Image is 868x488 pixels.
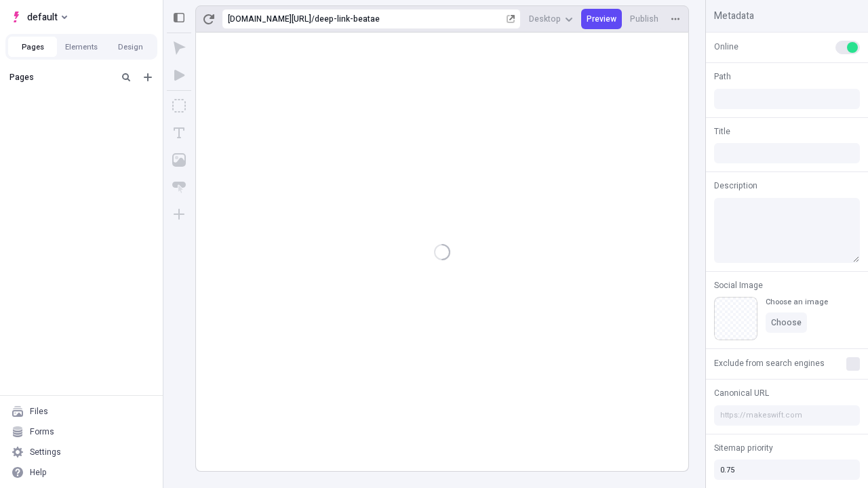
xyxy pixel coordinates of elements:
[625,9,664,29] button: Publish
[167,175,191,199] button: Button
[106,37,155,57] button: Design
[30,426,54,437] div: Forms
[8,37,57,57] button: Pages
[311,14,315,24] div: /
[714,41,738,53] span: Online
[714,442,773,454] span: Sitemap priority
[27,9,58,25] span: default
[714,279,763,291] span: Social Image
[30,447,61,457] div: Settings
[771,317,802,328] span: Choose
[228,14,311,24] div: [URL][DOMAIN_NAME]
[167,148,191,172] button: Image
[630,14,658,24] span: Publish
[766,312,807,333] button: Choose
[714,70,731,83] span: Path
[581,9,622,29] button: Preview
[30,406,48,417] div: Files
[524,9,578,29] button: Desktop
[529,14,561,24] span: Desktop
[714,180,757,192] span: Description
[766,297,828,307] div: Choose an image
[714,125,730,138] span: Title
[140,69,156,85] button: Add new
[9,72,113,83] div: Pages
[30,467,47,478] div: Help
[5,7,73,27] button: Select site
[587,14,616,24] span: Preview
[714,357,825,369] span: Exclude from search engines
[714,387,769,399] span: Canonical URL
[167,94,191,118] button: Box
[315,14,504,24] div: deep-link-beatae
[167,121,191,145] button: Text
[57,37,106,57] button: Elements
[714,405,860,426] input: https://makeswift.com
